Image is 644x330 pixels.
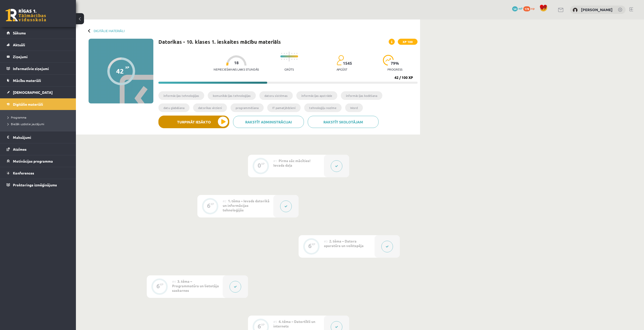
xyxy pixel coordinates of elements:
img: students-c634bb4e5e11cddfef0936a35e636f08e4e9abd3cc4e673bd6f9a4125e45ecb1.svg [337,55,344,65]
li: datorikas virzieni [193,103,227,112]
h1: Datorikas - 10. klases 1. ieskaites mācību materiāls [158,39,281,45]
a: Maksājumi [7,131,70,143]
a: Atzīmes [7,143,70,155]
img: icon-short-line-57e1e144782c952c97e751825c79c345078a6d821885a25fce030b3d8c18986b.svg [297,53,297,54]
li: tehnoloģiju nozīme [304,103,342,112]
a: Rakstīt skolotājam [308,116,379,128]
span: [DEMOGRAPHIC_DATA] [13,90,53,95]
span: 54 [512,6,518,11]
a: Rakstīt administrācijai [233,116,304,128]
img: icon-short-line-57e1e144782c952c97e751825c79c345078a6d821885a25fce030b3d8c18986b.svg [286,53,287,54]
span: mP [518,6,523,10]
a: Aktuāli [7,39,70,51]
a: Rīgas 1. Tālmācības vidusskola [6,9,46,21]
span: Aktuāli [13,42,25,47]
li: informācijas kodēšana [341,91,382,100]
li: datoru sistēmas [259,91,293,100]
span: Pirms sāc mācīties! Ievada daļa [273,158,310,167]
a: Mācību materiāli [7,75,70,86]
span: Konferences [13,171,34,175]
li: informācijas apstrāde [296,91,337,100]
img: icon-progress-161ccf0a02000e728c5f80fcf4c31c7af3da0e1684b2b1d7c360e028c24a22f1.svg [383,55,394,65]
span: #1 [273,159,277,163]
span: 3. tēma – Programmatūra un lietotāja saskarnes [172,279,219,293]
span: 178 [523,6,530,11]
a: Digitālie materiāli [7,98,70,110]
a: Informatīvie ziņojumi [7,63,70,74]
span: Sākums [13,31,26,35]
span: Atzīmes [13,147,27,151]
span: XP [125,65,129,69]
span: Proktoringa izmēģinājums [13,183,57,187]
img: icon-short-line-57e1e144782c952c97e751825c79c345078a6d821885a25fce030b3d8c18986b.svg [284,53,284,54]
li: komunikācijas tehnoloģijas [208,91,256,100]
a: 178 xp [523,6,537,10]
span: Digitālie materiāli [13,102,43,106]
div: 6 [207,203,211,208]
span: #5 [273,320,277,324]
li: datu glabāšana [158,103,190,112]
div: XP [211,203,214,205]
span: #2 [223,199,226,203]
img: icon-short-line-57e1e144782c952c97e751825c79c345078a6d821885a25fce030b3d8c18986b.svg [292,53,292,54]
div: XP [312,243,315,246]
span: #4 [172,279,176,283]
span: Programma [8,115,26,119]
li: IT pamatjēdzieni [267,103,301,112]
li: informācijas tehnoloģijas [158,91,204,100]
a: Biežāk uzdotie jautājumi [8,122,71,126]
legend: Ziņojumi [13,51,70,62]
p: apgūst [337,68,347,71]
span: xp [531,6,534,10]
li: programmēšana [231,103,264,112]
a: 54 mP [512,6,523,10]
p: Nepieciešamais laiks stundās [214,68,259,71]
div: 0 [258,163,261,168]
a: Motivācijas programma [7,155,70,167]
a: Proktoringa izmēģinājums [7,179,70,191]
div: 6 [258,324,261,328]
span: 1545 [343,61,352,65]
img: icon-short-line-57e1e144782c952c97e751825c79c345078a6d821885a25fce030b3d8c18986b.svg [294,53,295,54]
img: icon-short-line-57e1e144782c952c97e751825c79c345078a6d821885a25fce030b3d8c18986b.svg [286,59,287,60]
span: Mācību materiāli [13,78,41,83]
div: 6 [308,244,312,248]
div: XP [261,323,265,326]
img: icon-short-line-57e1e144782c952c97e751825c79c345078a6d821885a25fce030b3d8c18986b.svg [297,59,297,60]
span: #3 [324,239,328,243]
img: icon-short-line-57e1e144782c952c97e751825c79c345078a6d821885a25fce030b3d8c18986b.svg [281,59,282,60]
legend: Maksājumi [13,131,70,143]
legend: Informatīvie ziņojumi [13,63,70,74]
li: Word [345,103,363,112]
a: Ziņojumi [7,51,70,62]
div: XP [160,283,163,286]
button: Turpināt iesākto [158,116,229,128]
a: Programma [8,115,71,120]
a: Digitālie materiāli [94,29,124,33]
span: Biežāk uzdotie jautājumi [8,122,44,126]
img: Diāna Mežecka [573,8,578,13]
span: 2. tēma – Datora aparatūra un veiktspēja [324,239,364,248]
span: 18 [234,60,239,65]
img: icon-short-line-57e1e144782c952c97e751825c79c345078a6d821885a25fce030b3d8c18986b.svg [294,59,295,60]
img: icon-short-line-57e1e144782c952c97e751825c79c345078a6d821885a25fce030b3d8c18986b.svg [284,59,284,60]
span: 4. tēma – Datortīkli un internets [273,319,315,328]
p: Grūts [284,68,294,71]
a: Sākums [7,27,70,39]
img: icon-long-line-d9ea69661e0d244f92f715978eff75569469978d946b2353a9bb055b3ed8787d.svg [289,52,289,61]
span: 1. tēma – Ievads datorikā un informācijas tehnoloģijās [223,199,269,212]
a: Konferences [7,167,70,179]
a: [PERSON_NAME] [581,7,613,12]
span: XP 100 [398,39,418,45]
span: 79 % [391,61,399,65]
div: XP [261,162,265,165]
div: 6 [156,284,160,288]
p: progress [387,68,402,71]
span: Motivācijas programma [13,159,53,163]
div: 42 [116,67,124,75]
img: icon-short-line-57e1e144782c952c97e751825c79c345078a6d821885a25fce030b3d8c18986b.svg [281,53,282,54]
img: icon-short-line-57e1e144782c952c97e751825c79c345078a6d821885a25fce030b3d8c18986b.svg [292,59,292,60]
a: [DEMOGRAPHIC_DATA] [7,86,70,98]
